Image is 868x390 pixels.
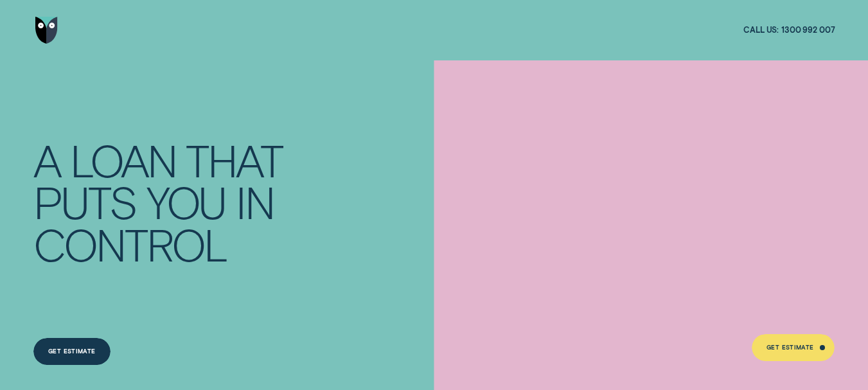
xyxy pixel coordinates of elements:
[33,338,111,365] a: Get Estimate
[752,334,835,361] a: Get Estimate
[743,25,835,35] a: Call us:1300 992 007
[781,25,835,35] span: 1300 992 007
[743,25,779,35] span: Call us:
[33,139,295,265] h4: A LOAN THAT PUTS YOU IN CONTROL
[35,17,58,44] img: Wisr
